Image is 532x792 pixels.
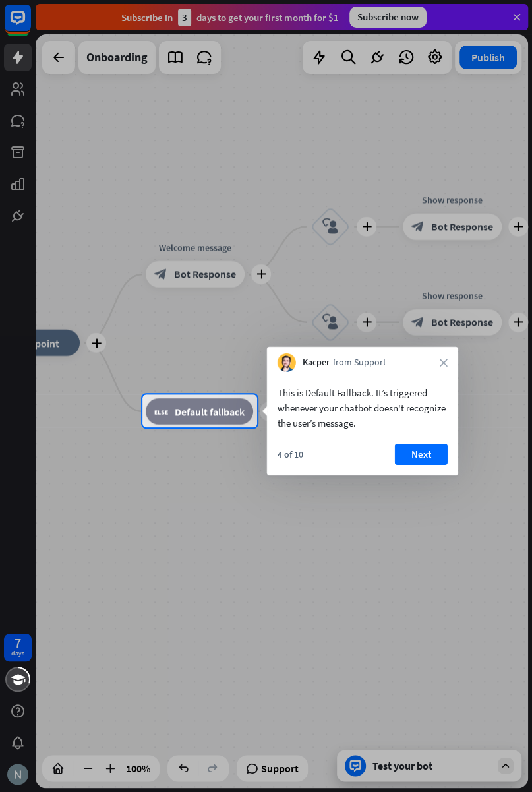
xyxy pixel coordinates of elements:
[333,356,386,369] span: from Support
[440,359,448,367] i: close
[11,5,50,45] button: Open LiveChat chat widget
[278,385,448,431] div: This is Default Fallback. It’s triggered whenever your chatbot doesn't recognize the user’s message.
[303,356,330,369] span: Kacper
[154,405,168,418] i: block_fallback
[395,444,448,465] button: Next
[278,448,303,460] div: 4 of 10
[175,405,245,418] span: Default fallback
